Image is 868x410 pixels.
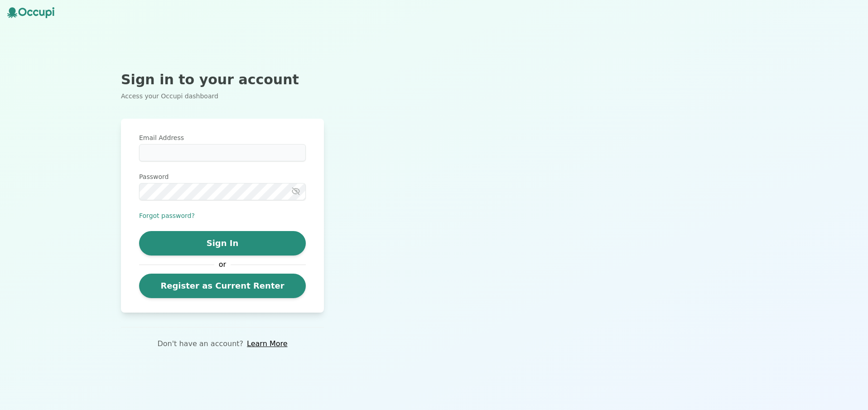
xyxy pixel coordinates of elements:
p: Access your Occupi dashboard [121,92,324,101]
label: Email Address [139,133,306,142]
a: Register as Current Renter [139,274,306,298]
p: Don't have an account? [157,338,243,349]
h2: Sign in to your account [121,72,324,88]
a: Learn More [247,338,287,349]
button: Forgot password? [139,211,195,220]
label: Password [139,172,306,181]
button: Sign In [139,231,306,256]
span: or [214,259,231,270]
